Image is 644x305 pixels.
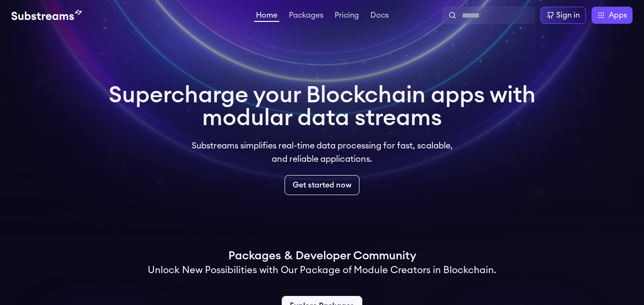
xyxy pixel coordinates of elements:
[228,248,416,264] h1: Packages & Developer Community
[287,11,325,21] a: Packages
[609,10,627,21] span: Apps
[254,11,279,22] a: Home
[285,175,359,195] a: Get started now
[109,84,536,129] h1: Supercharge your Blockchain apps with modular data streams
[11,10,82,21] img: Substream's logo
[185,139,460,166] p: Substreams simplifies real-time data processing for fast, scalable, and reliable applications.
[368,11,390,21] a: Docs
[541,7,586,24] a: Sign in
[556,10,580,21] div: Sign in
[148,264,496,277] h2: Unlock New Possibilities with Our Package of Module Creators in Blockchain.
[333,11,361,21] a: Pricing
